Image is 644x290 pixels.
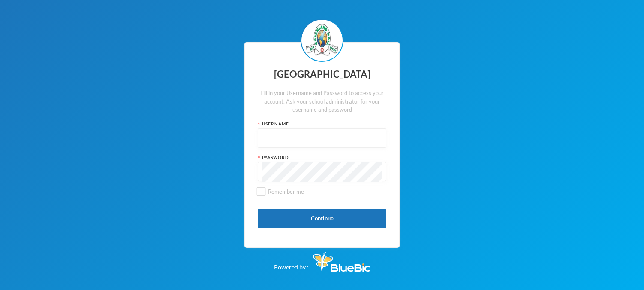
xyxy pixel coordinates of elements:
span: Remember me [265,188,307,195]
button: Continue [258,209,386,228]
div: Fill in your Username and Password to access your account. Ask your school administrator for your... [258,89,386,114]
div: Password [258,154,386,161]
div: Powered by : [274,248,370,272]
div: Username [258,121,386,127]
div: [GEOGRAPHIC_DATA] [258,66,386,83]
img: Bluebic [313,252,370,272]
